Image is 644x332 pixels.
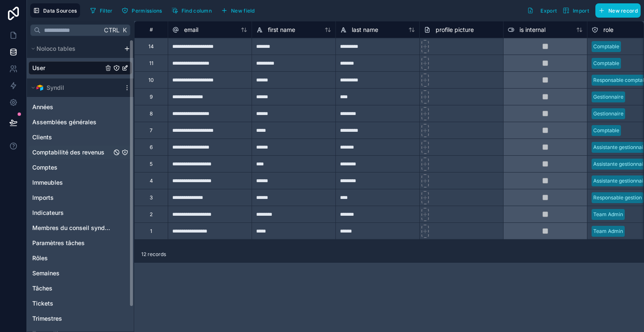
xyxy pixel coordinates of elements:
[87,4,116,17] button: Filter
[100,8,113,14] span: Filter
[593,194,642,201] div: Responsable gestion
[149,60,153,67] div: 11
[218,4,258,17] button: New field
[560,3,592,18] button: Import
[593,227,623,235] div: Team Admin
[592,3,641,18] a: New record
[593,110,623,118] div: Gestionnaire
[150,194,153,201] div: 3
[150,161,153,167] div: 5
[122,27,127,33] span: K
[352,26,378,34] span: last name
[573,8,589,14] span: Import
[519,26,545,34] span: is internal
[150,127,153,134] div: 7
[43,8,77,14] span: Data Sources
[119,4,168,17] a: Permissions
[150,211,153,218] div: 2
[148,77,154,84] div: 10
[608,8,638,14] span: New record
[524,3,560,18] button: Export
[268,26,295,34] span: first name
[150,228,152,235] div: 1
[119,4,165,17] button: Permissions
[103,25,120,35] span: Ctrl
[150,144,153,151] div: 6
[148,43,154,50] div: 14
[141,251,166,258] span: 12 records
[169,4,215,17] button: Find column
[603,26,613,34] span: role
[132,8,162,14] span: Permissions
[593,211,623,218] div: Team Admin
[231,8,255,14] span: New field
[150,178,153,184] div: 4
[595,3,641,18] button: New record
[540,8,557,14] span: Export
[593,127,619,134] div: Comptable
[150,110,153,117] div: 8
[593,60,619,67] div: Comptable
[184,26,198,34] span: email
[182,8,212,14] span: Find column
[593,93,623,101] div: Gestionnaire
[141,26,161,33] div: #
[150,94,153,100] div: 9
[30,3,80,18] button: Data Sources
[436,26,474,34] span: profile picture
[593,43,619,50] div: Comptable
